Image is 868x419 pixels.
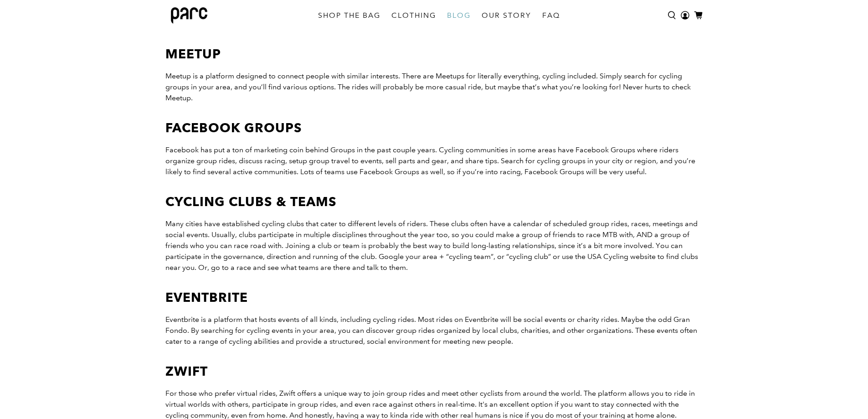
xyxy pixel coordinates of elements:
img: parc bag logo [171,7,207,24]
a: CLOTHING [386,3,442,28]
span: Meetup is a platform designed to connect people with similar interests. There are Meetups for lit... [165,72,691,102]
span: Facebook has put a ton of marketing coin behind Groups in the past couple years. Cycling communit... [165,145,695,176]
a: BLOG [442,3,476,28]
span: Eventbrite is a platform that hosts events of all kinds, including cycling rides. Most rides on E... [165,315,697,346]
b: Meetup [165,46,221,62]
b: Eventbrite [165,290,248,305]
b: Facebook Groups [165,120,302,135]
a: OUR STORY [476,3,537,28]
span: Many cities have established cycling clubs that cater to different levels of riders. These clubs ... [165,219,698,272]
a: FAQ [537,3,565,28]
b: Zwift [165,363,208,379]
a: SHOP THE BAG [313,3,386,28]
b: Cycling Clubs & teams [165,194,337,209]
